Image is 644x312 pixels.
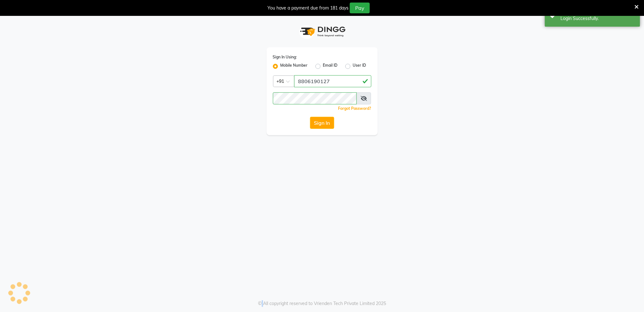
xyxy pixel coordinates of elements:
a: Forgot Password? [338,106,371,111]
img: logo1.svg [297,22,348,41]
label: User ID [353,63,366,70]
label: Sign In Using: [273,54,297,60]
button: Sign In [310,117,334,129]
input: Username [294,75,371,87]
label: Email ID [323,63,338,70]
div: Login Successfully. [561,15,635,22]
input: Username [273,92,357,104]
button: Pay [350,3,370,13]
label: Mobile Number [281,63,308,70]
div: You have a payment due from 181 days [268,5,349,11]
